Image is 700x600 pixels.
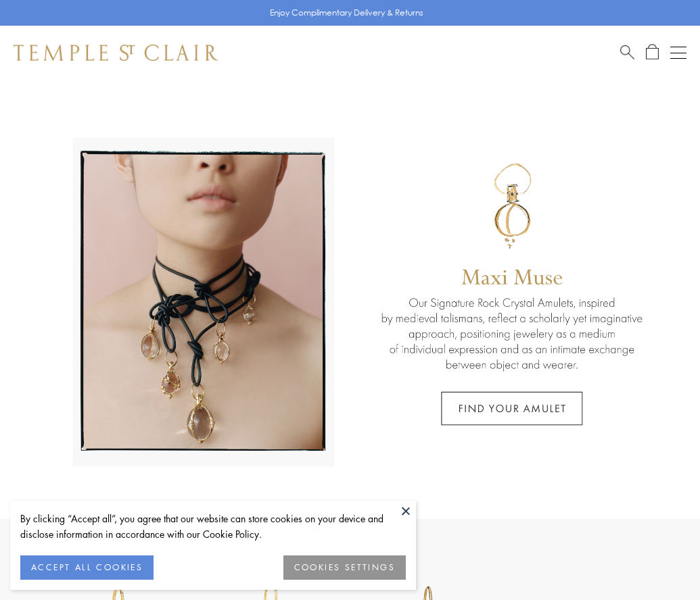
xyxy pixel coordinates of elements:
p: Enjoy Complimentary Delivery & Returns [270,6,423,20]
img: Temple St. Clair [14,45,218,61]
button: COOKIES SETTINGS [283,555,406,580]
a: Open Shopping Bag [646,44,659,61]
div: By clicking “Accept all”, you agree that our website can store cookies on your device and disclos... [20,511,406,542]
a: Search [620,44,634,61]
button: ACCEPT ALL COOKIES [20,555,154,580]
button: Open navigation [670,45,686,61]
